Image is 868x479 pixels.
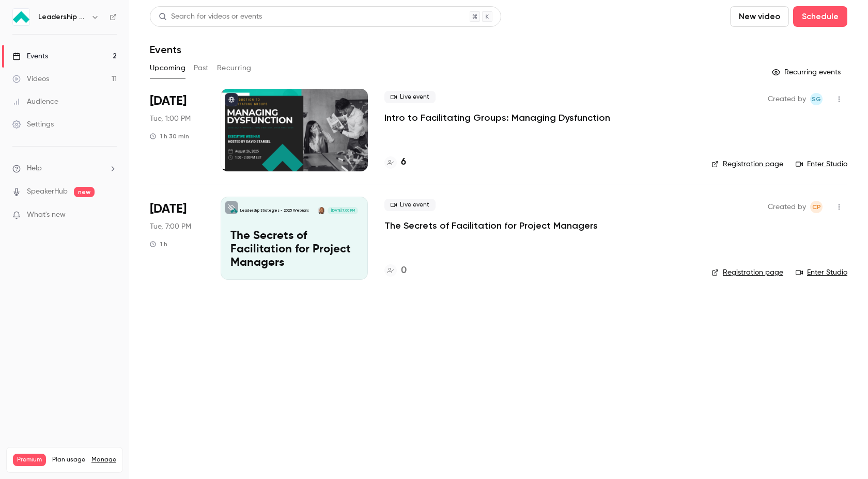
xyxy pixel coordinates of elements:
[150,43,181,56] h1: Events
[384,111,610,124] a: Intro to Facilitating Groups: Managing Dysfunction
[12,97,58,107] div: Audience
[767,64,847,81] button: Recurring events
[230,230,358,269] p: The Secrets of Facilitation for Project Managers
[150,60,185,76] button: Upcoming
[217,60,252,76] button: Recurring
[12,51,48,61] div: Events
[13,9,29,25] img: Leadership Strategies - 2025 Webinars
[384,219,598,232] a: The Secrets of Facilitation for Project Managers
[384,91,436,103] span: Live event
[91,456,116,464] a: Manage
[796,159,847,169] a: Enter Studio
[150,197,204,279] div: Sep 30 Tue, 7:00 PM (America/New York)
[27,186,68,197] a: SpeakerHub
[74,187,95,197] span: new
[384,199,436,211] span: Live event
[150,114,191,124] span: Tue, 1:00 PM
[384,155,406,169] a: 6
[150,221,191,232] span: Tue, 7:00 PM
[711,159,783,169] a: Registration page
[150,93,187,109] span: [DATE]
[221,197,368,279] a: The Secrets of Facilitation for Project ManagersLeadership Strategies - 2025 WebinarsMichael Wilk...
[150,201,187,217] span: [DATE]
[401,155,406,169] h4: 6
[12,74,49,84] div: Videos
[27,210,66,220] span: What's new
[384,264,407,278] a: 0
[52,456,85,464] span: Plan usage
[810,93,823,105] span: Shay Gant
[768,93,806,105] span: Created by
[150,89,204,171] div: Aug 26 Tue, 1:00 PM (America/New York)
[730,6,789,27] button: New video
[768,201,806,213] span: Created by
[328,207,358,214] span: [DATE] 7:00 PM
[38,12,87,22] h6: Leadership Strategies - 2025 Webinars
[401,264,407,278] h4: 0
[318,207,325,214] img: Michael Wilkinson, CMF™
[159,11,262,22] div: Search for videos or events
[812,201,821,213] span: CP
[12,119,54,130] div: Settings
[150,132,189,140] div: 1 h 30 min
[796,267,847,278] a: Enter Studio
[27,163,42,174] span: Help
[812,93,821,105] span: SG
[711,267,783,278] a: Registration page
[194,60,209,76] button: Past
[810,201,823,213] span: Chyenne Pastrana
[150,240,167,248] div: 1 h
[793,6,847,27] button: Schedule
[240,208,309,213] p: Leadership Strategies - 2025 Webinars
[13,454,46,466] span: Premium
[12,163,117,174] li: help-dropdown-opener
